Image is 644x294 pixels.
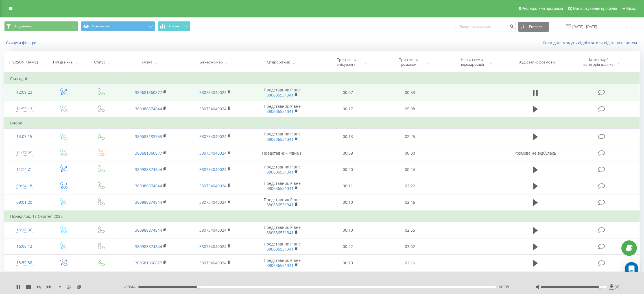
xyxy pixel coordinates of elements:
a: 380988874844 [135,167,162,172]
a: 380734040024 [199,134,226,139]
td: Представник Рівне [248,255,317,271]
td: 00:22 [317,238,379,255]
span: Реферальна програма [522,6,563,11]
div: 11:53:13 [10,104,38,115]
div: 11:27:25 [10,148,38,159]
td: Сьогодні [5,73,640,84]
button: Основний [81,21,155,31]
td: 00:10 [317,222,379,238]
td: 00:24 [379,161,441,178]
a: 380734040024 [199,244,226,249]
a: Коли дані можуть відрізнятися вiд інших систем [543,40,640,45]
td: Представник Рівне [248,194,317,211]
span: 00:08 [499,284,509,290]
td: 00:09 [317,145,379,161]
td: Представник Рівне [248,178,317,194]
td: 00:53 [379,84,441,101]
td: 00:20 [317,161,379,178]
span: Налаштування профілю [573,6,617,11]
a: 380636531341 [267,169,294,175]
span: Графік [169,24,180,28]
div: Accessibility label [599,286,601,288]
td: 00:55 [379,271,441,288]
td: Представник Рівне [248,238,317,255]
span: Вихід [626,6,636,11]
a: 380636531341 [267,109,294,114]
div: 09:14:18 [10,181,38,192]
a: 380988874844 [135,183,162,188]
td: Представник Рівне [248,128,317,145]
div: 09:01:20 [10,197,38,208]
div: 11:14:21 [10,164,38,175]
a: 380734040024 [199,183,226,188]
div: 13:59:38 [10,257,38,268]
span: - 00:44 [124,284,138,290]
td: 02:46 [379,194,441,211]
div: [PERSON_NAME] [9,60,38,65]
a: 380681360877 [135,90,162,95]
div: 16:16:36 [10,225,38,236]
td: 00:11 [317,178,379,194]
a: 380681360877 [135,260,162,266]
td: 00:13 [317,271,379,288]
a: 380636531341 [267,137,294,142]
span: 1 x [57,284,61,290]
td: 00:10 [317,194,379,211]
td: Представник Рівне [248,161,317,178]
td: 02:25 [379,128,441,145]
div: Статус [94,60,105,65]
div: Тип дзвінка [53,60,73,65]
a: 380636531341 [267,263,294,268]
td: Представник Рівне [248,222,317,238]
span: Розмова не відбулась [514,150,556,156]
td: 00:07 [317,84,379,101]
td: Представник Рівне [248,101,317,117]
a: 380988874844 [135,199,162,205]
div: 16:06:12 [10,241,38,252]
td: 00:00 [379,145,441,161]
td: 00:13 [317,128,379,145]
div: Бізнес номер [200,60,223,65]
button: Графік [158,21,190,31]
td: 00:17 [317,101,379,117]
a: 380988874844 [135,227,162,233]
button: Експорт [518,22,549,32]
td: Представник Рівне [248,271,317,288]
div: 13:03:15 [10,131,38,142]
a: 380681360877 [135,150,162,156]
a: 380734040024 [199,150,226,156]
div: Тривалість розмови [394,57,424,67]
td: 03:02 [379,238,441,255]
td: 02:22 [379,178,441,194]
a: 380636531341 [267,246,294,252]
td: 02:55 [379,222,441,238]
div: Аудіозапис розмови [519,60,555,65]
span: Всі дзвінки [14,24,32,28]
a: 380988874844 [135,244,162,249]
a: 380734040024 [199,199,226,205]
div: Тривалість очікування [331,57,362,67]
a: 380636531341 [267,230,294,235]
a: 380688183953 [135,134,162,139]
div: Назва схеми переадресації [457,57,487,67]
div: Accessibility label [197,286,199,288]
div: 12:09:23 [10,87,38,98]
a: 380734040024 [199,90,226,95]
div: Коментар/категорія дзвінка [582,57,615,67]
button: Скинути фільтри [4,40,39,45]
a: 380636531341 [267,186,294,191]
td: 02:16 [379,255,441,271]
input: Пошук за номером [456,22,516,32]
td: Понеділок, 18 Серпня 2025 [5,211,640,222]
td: 05:08 [379,101,441,117]
a: 380734040024 [199,167,226,172]
td: Представник Рівне [248,84,317,101]
td: Вчора [5,117,640,129]
div: Клієнт [141,60,152,65]
a: 380988874844 [135,106,162,111]
a: 380734040024 [199,106,226,111]
td: 00:10 [317,255,379,271]
a: 380734040024 [199,227,226,233]
div: Співробітник [267,60,290,65]
a: 380636531341 [267,202,294,207]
